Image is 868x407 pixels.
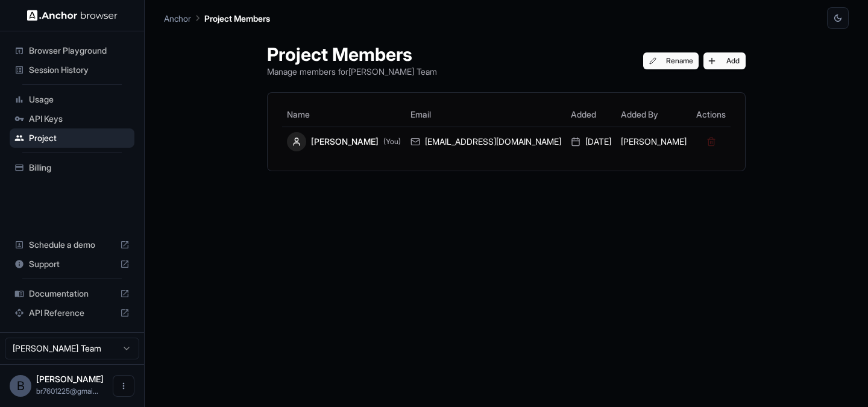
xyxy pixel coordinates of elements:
[36,386,98,396] span: br7601225@gmail.com
[10,303,134,323] div: API Reference
[29,288,115,300] span: Documentation
[29,239,115,251] span: Schedule a demo
[10,109,134,128] div: API Keys
[10,254,134,274] div: Support
[616,127,691,156] td: [PERSON_NAME]
[29,45,130,57] span: Browser Playground
[282,103,406,127] th: Name
[164,12,191,25] p: Anchor
[10,284,134,303] div: Documentation
[643,52,699,69] button: Rename
[566,103,616,127] th: Added
[571,136,611,148] div: [DATE]
[267,43,437,65] h1: Project Members
[10,60,134,80] div: Session History
[10,235,134,254] div: Schedule a demo
[410,136,561,148] div: [EMAIL_ADDRESS][DOMAIN_NAME]
[703,52,746,69] button: Add
[406,103,566,127] th: Email
[383,137,401,147] span: (You)
[36,374,104,384] span: BHARATH REDDY
[287,132,401,151] div: [PERSON_NAME]
[113,375,134,397] button: Open menu
[27,10,118,21] img: Anchor Logo
[29,162,130,174] span: Billing
[10,128,134,148] div: Project
[267,65,437,78] p: Manage members for [PERSON_NAME] Team
[164,11,270,25] nav: breadcrumb
[29,258,115,270] span: Support
[10,90,134,109] div: Usage
[10,41,134,60] div: Browser Playground
[29,64,130,76] span: Session History
[616,103,691,127] th: Added By
[204,12,270,25] p: Project Members
[29,307,115,319] span: API Reference
[29,132,130,144] span: Project
[10,158,134,177] div: Billing
[29,93,130,106] span: Usage
[29,113,130,125] span: API Keys
[691,103,731,127] th: Actions
[10,375,31,397] div: B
